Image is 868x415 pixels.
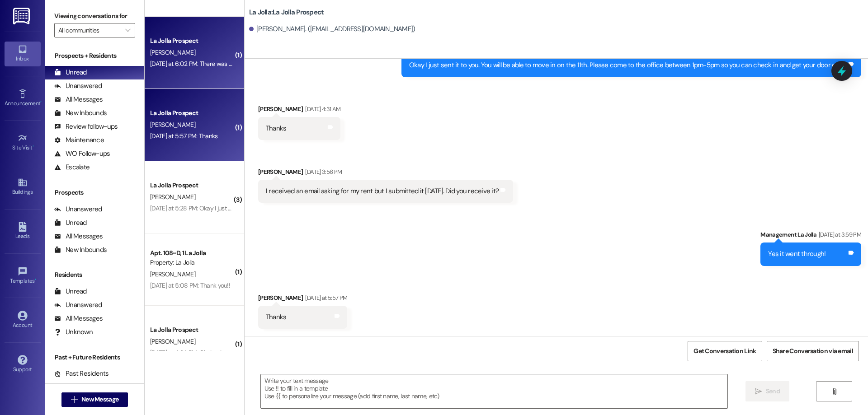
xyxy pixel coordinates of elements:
[5,264,41,288] a: Templates •
[303,293,347,303] div: [DATE] at 5:57 PM
[150,48,195,56] span: [PERSON_NAME]
[71,396,78,403] i: 
[54,314,103,323] div: All Messages
[150,337,195,345] span: [PERSON_NAME]
[54,369,109,378] div: Past Residents
[33,143,34,149] span: •
[773,346,853,356] span: Share Conversation via email
[45,353,144,362] div: Past + Future Residents
[693,346,756,356] span: Get Conversation Link
[5,131,41,155] a: Site Visit •
[54,122,118,131] div: Review follow-ups
[54,163,90,172] div: Escalate
[150,193,195,201] span: [PERSON_NAME]
[150,325,234,335] div: La Jolla Prospect
[40,99,42,105] span: •
[54,232,103,241] div: All Messages
[54,135,104,145] div: Maintenance
[150,36,234,46] div: La Jolla Prospect
[150,108,234,118] div: La Jolla Prospect
[54,327,93,337] div: Unknown
[58,23,121,37] input: All communities
[688,341,762,361] button: Get Conversation Link
[5,175,41,199] a: Buildings
[767,341,859,361] button: Share Conversation via email
[760,230,861,242] div: Management La Jolla
[35,276,36,283] span: •
[258,293,348,306] div: [PERSON_NAME]
[768,249,826,259] div: Yes it went through!
[5,352,41,377] a: Support
[54,95,103,104] div: All Messages
[54,287,87,296] div: Unread
[54,81,102,91] div: Unanswered
[150,248,234,258] div: Apt. 108~D, 1 La Jolla
[125,27,130,34] i: 
[266,187,499,196] div: I received an email asking for my rent but I submitted it [DATE]. Did you receive it?
[54,205,102,214] div: Unanswered
[150,121,195,129] span: [PERSON_NAME]
[150,349,234,357] div: [DATE] at 4:34 PM: Ok thank you
[45,270,144,280] div: Residents
[766,387,780,396] span: Send
[745,381,789,401] button: Send
[266,312,287,322] div: Thanks
[54,68,87,77] div: Unread
[54,300,102,310] div: Unanswered
[5,219,41,243] a: Leads
[54,108,107,118] div: New Inbounds
[54,218,87,228] div: Unread
[54,9,135,23] label: Viewing conversations for
[150,281,230,289] div: [DATE] at 5:08 PM: Thank you!!
[5,308,41,332] a: Account
[45,188,144,197] div: Prospects
[54,149,110,159] div: WO Follow-ups
[258,167,513,180] div: [PERSON_NAME]
[831,388,838,395] i: 
[150,204,266,212] div: [DATE] at 5:28 PM: Okay I just paid the $558
[258,104,340,117] div: [PERSON_NAME]
[54,245,107,255] div: New Inbounds
[45,51,144,61] div: Prospects + Residents
[303,104,340,114] div: [DATE] 4:31 AM
[150,181,234,190] div: La Jolla Prospect
[13,8,32,24] img: ResiDesk Logo
[61,392,128,407] button: New Message
[266,124,287,133] div: Thanks
[755,388,762,395] i: 
[150,270,195,278] span: [PERSON_NAME]
[5,42,41,66] a: Inbox
[249,8,324,17] b: La Jolla: La Jolla Prospect
[409,61,847,70] div: Okay I just sent it to you. You will be able to move in on the 11th. Please come to the office be...
[303,167,342,177] div: [DATE] 3:56 PM
[81,395,118,404] span: New Message
[816,230,861,239] div: [DATE] at 3:59 PM
[249,24,415,34] div: [PERSON_NAME]. ([EMAIL_ADDRESS][DOMAIN_NAME])
[150,258,234,267] div: Property: La Jolla
[150,132,218,140] div: [DATE] at 5:57 PM: Thanks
